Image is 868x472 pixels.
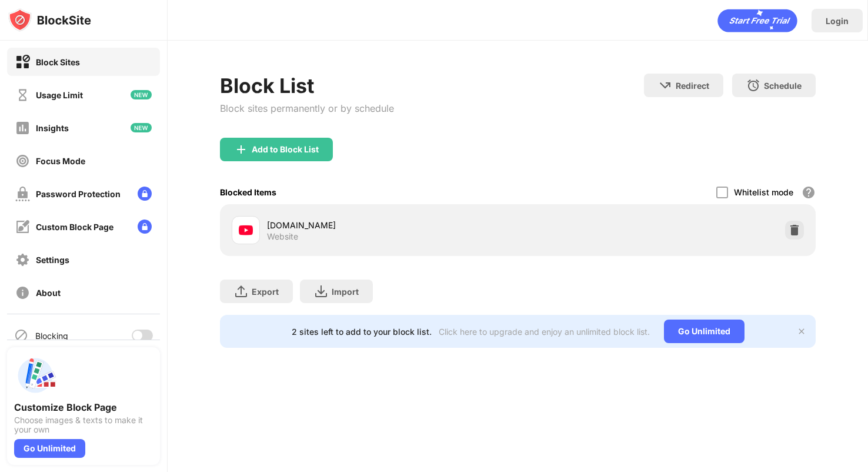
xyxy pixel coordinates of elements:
img: favicons [239,223,253,237]
img: block-on.svg [15,55,30,69]
div: Add to Block List [252,145,319,154]
div: Block Sites [36,57,80,67]
img: customize-block-page-off.svg [15,220,30,234]
div: Go Unlimited [14,439,85,458]
div: Export [252,287,279,297]
div: Block sites permanently or by schedule [220,102,394,114]
div: Focus Mode [36,156,85,166]
div: About [36,288,61,298]
img: lock-menu.svg [138,220,152,234]
div: Login [826,16,849,26]
img: new-icon.svg [131,123,152,132]
div: Settings [36,255,69,265]
div: Usage Limit [36,90,83,100]
div: Go Unlimited [664,320,745,343]
div: Website [267,231,298,242]
img: new-icon.svg [131,90,152,99]
img: blocking-icon.svg [14,328,28,343]
img: logo-blocksite.svg [8,8,91,32]
div: Blocked Items [220,187,276,197]
div: Redirect [676,81,709,91]
div: Blocking [35,331,68,341]
div: Block List [220,74,394,98]
div: Custom Block Page [36,222,113,232]
img: time-usage-off.svg [15,88,30,102]
div: 2 sites left to add to your block list. [292,327,432,337]
img: settings-off.svg [15,252,30,267]
div: Schedule [764,81,802,91]
img: about-off.svg [15,285,30,300]
div: animation [717,9,797,32]
div: Choose images & texts to make it your own [14,416,153,434]
img: lock-menu.svg [138,187,152,201]
div: Customize Block Page [14,401,153,413]
div: [DOMAIN_NAME] [267,219,518,231]
img: push-custom-page.svg [14,354,56,397]
div: Insights [36,123,69,133]
div: Click here to upgrade and enjoy an unlimited block list. [439,327,650,337]
img: password-protection-off.svg [15,187,30,201]
div: Whitelist mode [734,187,793,197]
div: Import [332,287,359,297]
img: focus-off.svg [15,154,30,168]
img: x-button.svg [797,327,806,336]
img: insights-off.svg [15,121,30,135]
div: Password Protection [36,189,121,199]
